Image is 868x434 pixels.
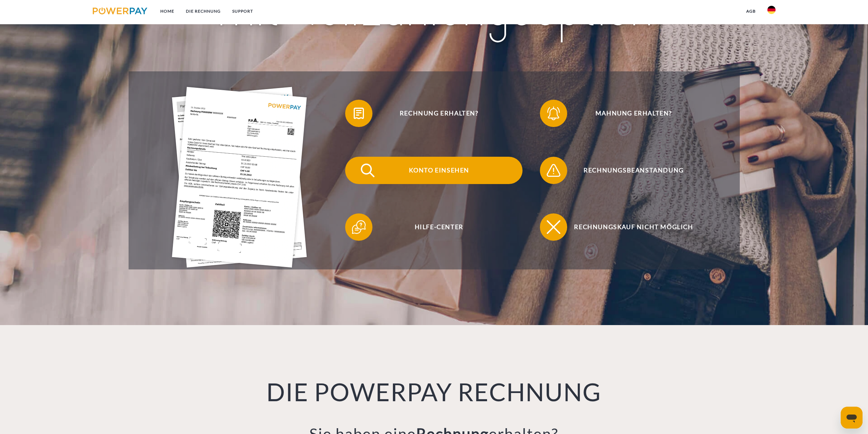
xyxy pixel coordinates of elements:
[359,162,376,179] img: qb_search.svg
[355,213,523,241] span: Hilfe-Center
[767,6,776,14] img: de
[550,100,717,127] span: Mahnung erhalten?
[345,213,523,241] button: Hilfe-Center
[180,5,226,17] a: DIE RECHNUNG
[540,157,717,184] button: Rechnungsbeanstandung
[550,213,717,241] span: Rechnungskauf nicht möglich
[841,407,863,429] iframe: Schaltfläche zum Öffnen des Messaging-Fensters
[355,157,523,184] span: Konto einsehen
[740,5,762,17] a: agb
[172,87,307,267] img: single_invoice_powerpay_de.jpg
[226,5,259,17] a: SUPPORT
[93,8,148,14] img: logo-powerpay.svg
[355,100,523,127] span: Rechnung erhalten?
[545,105,562,122] img: qb_bell.svg
[350,219,367,236] img: qb_help.svg
[345,100,523,127] button: Rechnung erhalten?
[545,162,562,179] img: qb_warning.svg
[545,219,562,236] img: qb_close.svg
[350,105,367,122] img: qb_bill.svg
[195,376,673,407] h1: DIE POWERPAY RECHNUNG
[155,5,180,17] a: Home
[540,100,717,127] button: Mahnung erhalten?
[345,157,523,184] button: Konto einsehen
[550,157,717,184] span: Rechnungsbeanstandung
[540,213,717,241] button: Rechnungskauf nicht möglich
